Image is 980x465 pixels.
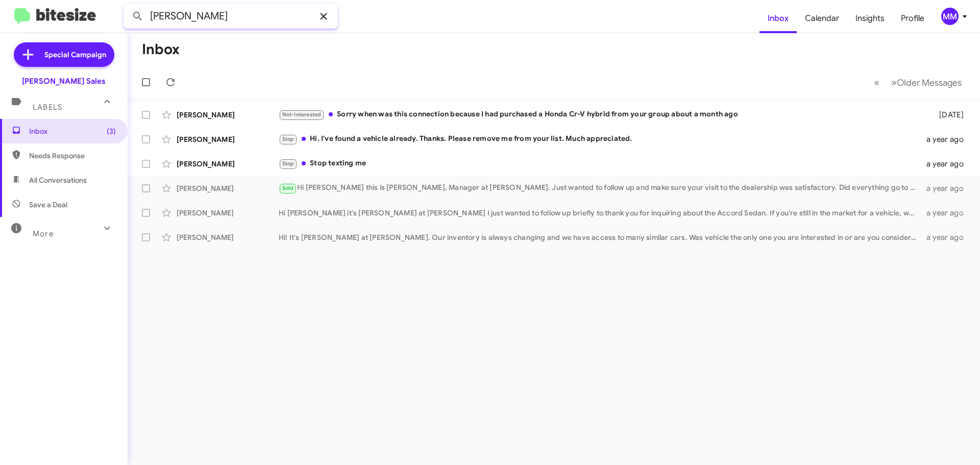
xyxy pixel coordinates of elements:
div: [DATE] [923,110,972,120]
div: Hi! It's [PERSON_NAME] at [PERSON_NAME]. Our inventory is always changing and we have access to m... [279,232,923,242]
button: Next [885,72,968,93]
div: [PERSON_NAME] [177,183,279,193]
span: Inbox [29,126,116,136]
div: a year ago [923,232,972,242]
span: » [891,76,897,89]
span: Special Campaign [44,50,106,60]
div: [PERSON_NAME] [177,232,279,242]
div: a year ago [923,159,972,169]
div: [PERSON_NAME] [177,134,279,144]
div: Hi [PERSON_NAME] this is [PERSON_NAME], Manager at [PERSON_NAME]. Just wanted to follow up and ma... [279,182,923,194]
a: Special Campaign [14,42,114,67]
span: « [874,76,879,89]
div: a year ago [923,208,972,218]
div: [PERSON_NAME] [177,110,279,120]
span: Stop [282,136,295,142]
div: Hi [PERSON_NAME] it's [PERSON_NAME] at [PERSON_NAME] I just wanted to follow up briefly to thank ... [279,208,923,218]
span: Not-Interested [282,111,322,118]
div: [PERSON_NAME] [177,159,279,169]
div: a year ago [923,183,972,193]
nav: Page navigation example [868,72,968,93]
div: Stop texting me [279,158,923,169]
div: [PERSON_NAME] Sales [22,76,106,86]
span: More [33,229,54,238]
span: Labels [33,103,62,112]
span: Needs Response [29,151,116,161]
span: Save a Deal [29,200,67,210]
div: Hi. I've found a vehicle already. Thanks. Please remove me from your list. Much appreciated. [279,133,923,145]
span: (3) [107,126,116,136]
a: Profile [893,4,933,33]
div: a year ago [923,134,972,144]
div: MM [941,8,959,25]
a: Inbox [759,4,797,33]
a: Calendar [797,4,847,33]
div: Sorry when was this connection because I had purchased a Honda Cr-V hybrid from your group about ... [279,109,923,120]
a: Insights [847,4,893,33]
button: MM [933,8,969,25]
span: All Conversations [29,175,87,185]
div: [PERSON_NAME] [177,208,279,218]
input: Search [124,4,338,29]
span: Stop [282,160,295,167]
span: Sold [282,185,294,191]
span: Older Messages [897,77,962,88]
button: Previous [868,72,886,93]
h1: Inbox [142,41,180,58]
